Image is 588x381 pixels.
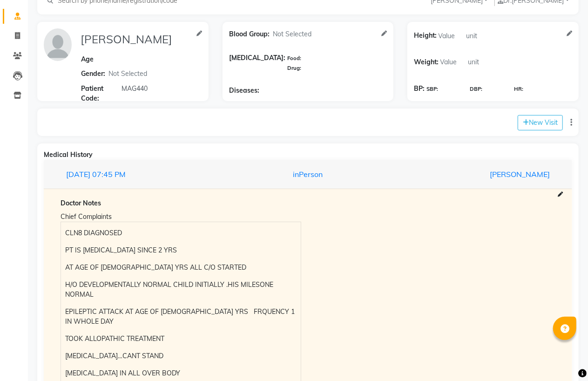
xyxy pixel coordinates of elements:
input: Patient Code [120,81,193,95]
button: New Visit [518,115,563,130]
span: BP: [414,84,425,94]
span: Weight: [414,55,439,69]
div: [PERSON_NAME] [391,169,557,180]
span: Patient Code: [81,84,120,103]
input: Name [79,28,193,50]
span: HR: [514,85,523,93]
div: Chief Complaints [61,212,301,222]
p: PT IS [MEDICAL_DATA] SINCE 2 YRS [65,245,296,255]
p: AT AGE OF [DEMOGRAPHIC_DATA] YRS ALL C/O STARTED [65,263,296,272]
span: Drug: [288,65,302,71]
div: inPerson [225,169,391,180]
span: [MEDICAL_DATA]: [229,53,286,73]
p: TOOK ALLOPATHIC TREATMENT [65,334,296,344]
img: profile [44,28,72,61]
p: CLN8 DIAGNOSED [65,228,296,238]
span: Diseases: [229,86,259,95]
input: Value [439,55,466,69]
span: [DATE] [66,170,90,179]
input: Value [437,28,465,43]
p: [MEDICAL_DATA]…CANT STAND [65,351,296,361]
button: [DATE]07:45 PMinPerson[PERSON_NAME] [53,165,563,183]
p: EPILEPTIC ATTACK AT AGE OF [DEMOGRAPHIC_DATA] YRS FRQUENCY 1 IN WHOLE DAY [65,307,296,327]
span: SBP: [426,85,438,93]
span: Age [81,55,94,63]
div: Doctor Notes [61,198,555,208]
span: Height: [414,28,437,43]
p: [MEDICAL_DATA] IN ALL OVER BODY [65,368,296,378]
span: DBP: [470,85,482,93]
span: 07:45 PM [92,170,126,179]
input: unit [465,28,493,43]
span: Gender: [81,69,105,79]
span: Blood Group: [229,29,270,39]
span: Food: [288,55,302,61]
div: Medical History [44,150,572,160]
input: unit [466,55,494,69]
p: H/O DEVELOPMENTALLY NORMAL CHILD INITIALLY .HIS MILESONE NORMAL [65,280,296,299]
